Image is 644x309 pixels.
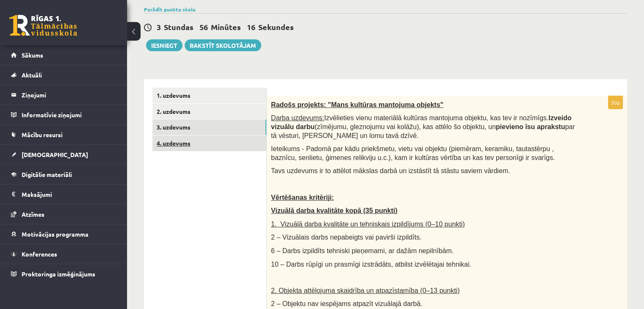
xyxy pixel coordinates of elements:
[608,96,623,109] p: 50p
[22,230,88,238] span: Motivācijas programma
[271,300,423,307] span: 2 – Objektu nav iespējams atpazīt vizuālajā darbā.
[8,8,343,17] body: Editor, wiswyg-editor-user-answer-47024727575840
[22,71,42,79] span: Aktuāli
[11,105,116,124] a: Informatīvie ziņojumi
[11,85,116,105] a: Ziņojumi
[271,207,397,214] span: Vizuālā darba kvalitāte kopā (35 punkti)
[22,185,116,204] legend: Maksājumi
[271,114,324,121] span: Darba uzdevums:
[22,270,95,278] span: Proktoringa izmēģinājums
[22,151,88,158] span: [DEMOGRAPHIC_DATA]
[152,135,266,151] a: 4. uzdevums
[271,145,555,161] span: Ieteikums - Padomā par kādu priekšmetu, vietu vai objektu (piemēram, keramiku, tautastērpu , bazn...
[22,131,63,138] span: Mācību resursi
[11,264,116,284] a: Proktoringa izmēģinājums
[22,51,43,59] span: Sākums
[22,210,44,218] span: Atzīmes
[271,261,471,268] span: 10 – Darbs rūpīgi un prasmīgi izstrādāts, atbilst izvēlētajai tehnikai.
[271,114,575,139] span: Izvēlieties vienu materiālā kultūras mantojuma objektu, kas tev ir nozīmīgs. (zīmējumu, gleznojum...
[152,119,266,135] a: 3. uzdevums
[271,101,443,108] span: Radošs projekts: "Mans kultūras mantojuma objekts"
[211,22,241,32] span: Minūtes
[152,88,266,103] a: 1. uzdevums
[11,244,116,264] a: Konferences
[22,105,116,124] legend: Informatīvie ziņojumi
[9,15,77,36] a: Rīgas 1. Tālmācības vidusskola
[11,45,116,65] a: Sākums
[185,39,261,51] a: Rakstīt skolotājam
[11,224,116,244] a: Motivācijas programma
[144,6,196,13] a: Parādīt punktu skalu
[199,22,208,32] span: 56
[157,22,161,32] span: 3
[22,250,57,258] span: Konferences
[11,185,116,204] a: Maksājumi
[11,125,116,144] a: Mācību resursi
[22,85,116,105] legend: Ziņojumi
[247,22,255,32] span: 16
[11,165,116,184] a: Digitālie materiāli
[271,221,465,228] span: 1. Vizuālā darba kvalitāte un tehniskais izpildījums (0–10 punkti)
[271,167,510,174] span: Tavs uzdevums ir to attēlot mākslas darbā un izstāstīt tā stāstu saviem vārdiem.
[11,65,116,85] a: Aktuāli
[152,104,266,119] a: 2. uzdevums
[271,234,421,241] span: 2 – Vizuālais darbs nepabeigts vai pavirši izpildīts.
[271,287,460,294] span: 2. Objekta attēlojuma skaidrība un atpazīstamība (0–13 punkti)
[164,22,193,32] span: Stundas
[271,114,572,130] b: Izveido vizuālu darbu
[496,123,565,130] b: pievieno īsu aprakstu
[146,39,182,51] button: Iesniegt
[11,145,116,164] a: [DEMOGRAPHIC_DATA]
[22,171,72,178] span: Digitālie materiāli
[11,204,116,224] a: Atzīmes
[258,22,294,32] span: Sekundes
[271,194,334,201] span: Vērtēšanas kritēriji:
[271,247,453,254] span: 6 – Darbs izpildīts tehniski pieņemami, ar dažām nepilnībām.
